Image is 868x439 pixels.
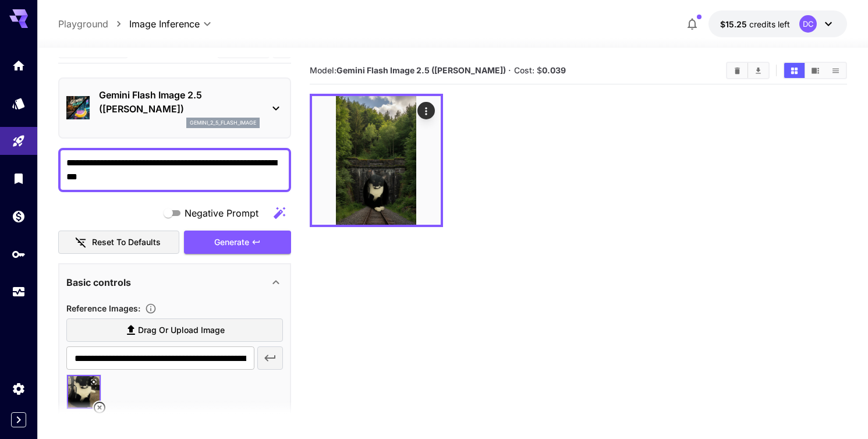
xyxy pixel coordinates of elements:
b: Gemini Flash Image 2.5 ([PERSON_NAME]) [336,65,506,75]
div: DC [799,15,817,33]
div: Clear AllDownload All [726,62,770,79]
button: Generate [184,231,291,254]
span: Reference Images : [66,303,140,313]
nav: breadcrumb [58,17,129,31]
img: 9k= [312,96,441,225]
span: Generate [214,235,249,250]
p: · [508,63,511,77]
div: Actions [417,102,434,119]
div: Library [12,171,26,186]
div: Wallet [12,209,26,224]
button: Expand sidebar [11,412,26,427]
div: Usage [12,285,26,299]
button: Reset to defaults [58,231,179,254]
button: Show media in list view [826,63,846,78]
p: Basic controls [66,275,131,289]
div: Gemini Flash Image 2.5 ([PERSON_NAME])gemini_2_5_flash_image [66,83,283,133]
button: Upload a reference image to guide the result. This is needed for Image-to-Image or Inpainting. Su... [140,303,161,314]
span: Drag or upload image [138,323,225,338]
span: Negative Prompt [185,206,258,220]
div: Models [12,96,26,111]
b: 0.039 [542,65,566,75]
button: Show media in video view [805,63,826,78]
div: $15.25047 [720,18,790,30]
span: Image Inference [129,17,200,31]
span: credits left [749,19,790,29]
button: Clear All [727,63,747,78]
div: Playground [12,134,26,148]
p: gemini_2_5_flash_image [190,119,256,127]
label: Drag or upload image [66,318,283,342]
div: API Keys [12,247,26,261]
div: Home [12,58,26,73]
button: Download All [748,63,768,78]
span: $15.25 [720,19,749,29]
button: Show media in grid view [784,63,805,78]
div: Show media in grid viewShow media in video viewShow media in list view [783,62,847,79]
button: $15.25047DC [708,10,847,37]
span: Model: [310,65,506,75]
a: Playground [58,17,108,31]
div: Settings [12,381,26,396]
p: Gemini Flash Image 2.5 ([PERSON_NAME]) [99,88,260,116]
div: Basic controls [66,268,283,296]
span: Cost: $ [514,65,566,75]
